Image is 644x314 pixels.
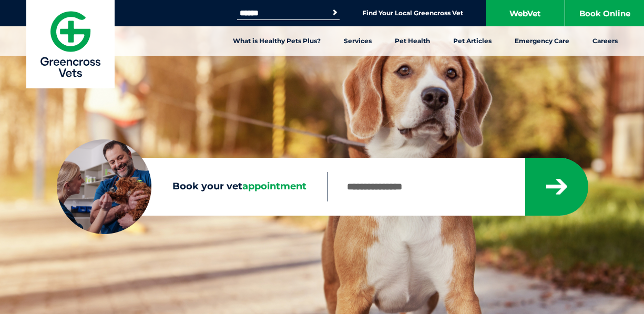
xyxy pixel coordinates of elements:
button: Search [330,7,340,18]
a: Services [332,26,383,56]
a: Find Your Local Greencross Vet [362,9,463,17]
label: Book your vet [57,179,328,195]
a: Emergency Care [503,26,581,56]
a: What is Healthy Pets Plus? [221,26,332,56]
a: Pet Articles [442,26,503,56]
a: Pet Health [383,26,442,56]
a: Careers [581,26,629,56]
span: appointment [242,180,306,192]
